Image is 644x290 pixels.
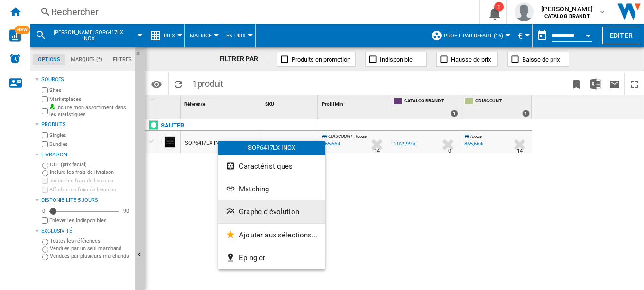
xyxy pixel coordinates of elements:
span: Matching [239,185,269,193]
button: Caractéristiques [218,155,325,178]
span: Ajouter aux sélections... [239,231,318,239]
span: Caractéristiques [239,162,293,171]
span: Graphe d'évolution [239,208,299,216]
span: Epingler [239,254,265,262]
button: Graphe d'évolution [218,200,325,223]
div: SOP6417LX INOX [218,141,325,155]
button: Epingler... [218,246,325,269]
button: Ajouter aux sélections... [218,224,325,246]
button: Matching [218,178,325,200]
